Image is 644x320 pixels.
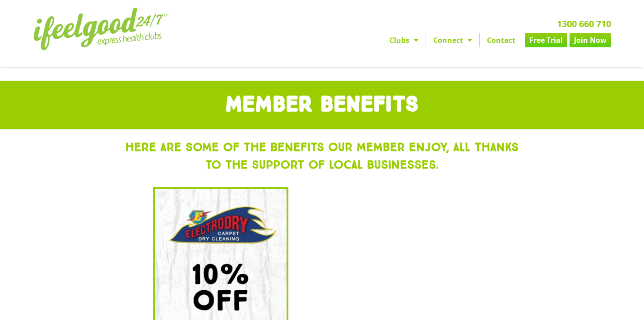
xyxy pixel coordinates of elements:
[239,33,611,47] nav: Menu
[525,33,567,47] a: Free Trial
[382,33,426,47] a: Clubs
[124,138,521,174] h3: Here Are Some of the Benefits Our Member Enjoy, All Thanks to the Support of Local Businesses.
[480,33,523,47] a: Contact
[570,33,611,47] a: Join Now
[5,94,639,116] h1: MEMBER BENEFITS
[557,18,611,30] a: 1300 660 710
[426,33,479,47] a: Connect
